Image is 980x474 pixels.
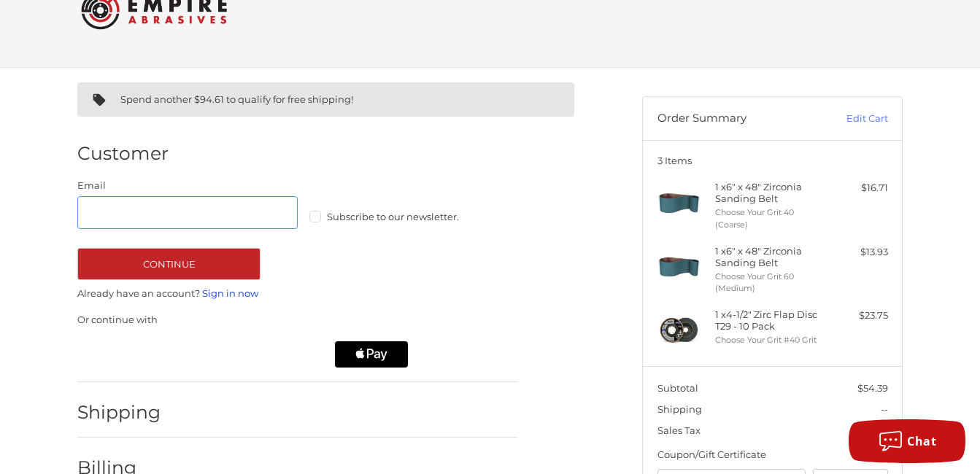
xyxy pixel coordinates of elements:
h4: 1 x 6" x 48" Zirconia Sanding Belt [715,181,827,205]
li: Choose Your Grit 60 (Medium) [715,271,827,295]
span: -- [881,403,888,415]
h3: 3 Items [657,155,888,166]
h4: 1 x 4-1/2" Zirc Flap Disc T29 - 10 Pack [715,308,827,333]
li: Choose Your Grit 40 (Coarse) [715,206,827,230]
span: Subtotal [657,382,698,394]
button: Continue [77,248,261,280]
iframe: PayPal-paypal [73,341,190,368]
span: Sales Tax [657,424,701,436]
h2: Customer [77,142,169,165]
h3: Order Summary [657,112,814,126]
iframe: PayPal-paylater [204,341,320,368]
h4: 1 x 6" x 48" Zirconia Sanding Belt [715,245,827,269]
div: Coupon/Gift Certificate [657,448,888,462]
a: Edit Cart [814,112,888,126]
p: Or continue with [77,313,517,327]
span: $54.39 [857,382,888,394]
span: Spend another $94.61 to qualify for free shipping! [120,93,353,105]
div: $23.75 [830,308,888,323]
p: Already have an account? [77,287,517,301]
label: Email [77,179,298,193]
span: Subscribe to our newsletter. [327,211,459,222]
span: Chat [907,433,936,449]
div: $16.71 [830,181,888,195]
div: $13.93 [830,245,888,260]
a: Sign in now [202,287,258,299]
h2: Shipping [77,401,163,424]
li: Choose Your Grit #40 Grit [715,334,827,346]
button: Chat [849,419,965,463]
span: Shipping [657,403,702,415]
